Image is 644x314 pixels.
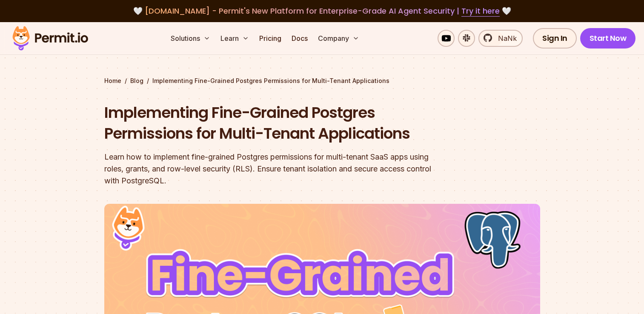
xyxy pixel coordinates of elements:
button: Solutions [167,30,214,47]
a: Start Now [580,28,636,49]
a: Sign In [533,28,577,49]
a: Docs [288,30,311,47]
a: Pricing [256,30,285,47]
div: 🤍 🤍 [20,5,624,17]
button: Learn [217,30,252,47]
span: [DOMAIN_NAME] - Permit's New Platform for Enterprise-Grade AI Agent Security | [145,6,500,16]
a: NaNk [478,30,523,47]
button: Company [315,30,363,47]
div: / / [104,77,540,85]
span: NaNk [493,33,517,43]
a: Try it here [461,6,500,17]
img: Permit logo [9,24,92,53]
a: Home [104,77,121,85]
div: Learn how to implement fine-grained Postgres permissions for multi-tenant SaaS apps using roles, ... [104,151,431,187]
h1: Implementing Fine-Grained Postgres Permissions for Multi-Tenant Applications [104,102,431,144]
a: Blog [130,77,143,85]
